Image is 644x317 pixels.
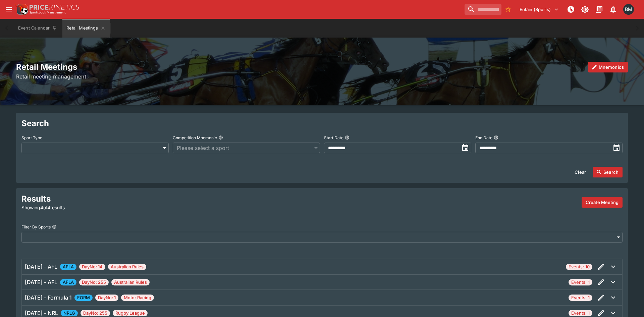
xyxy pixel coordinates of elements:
[25,263,57,271] h6: [DATE] - AFL
[566,264,592,270] span: Events: 10
[345,135,350,140] button: Start Date
[593,3,605,15] button: Documentation
[16,72,628,81] h6: Retail meeting management.
[74,295,93,301] span: FORM
[60,279,76,286] span: AFLA
[60,264,76,270] span: AFLA
[494,135,498,140] button: End Date
[30,11,66,14] img: Sportsbook Management
[25,294,72,302] h6: [DATE] - Formula 1
[465,4,501,15] input: search
[579,3,591,15] button: Toggle light/dark mode
[565,3,577,15] button: NOT Connected to PK
[21,224,51,230] p: Filter By Sports
[571,167,590,177] button: Clear
[80,310,110,317] span: DayNo: 255
[610,142,623,154] button: toggle date time picker
[516,4,563,15] button: Select Tenant
[21,135,42,141] p: Sport Type
[95,295,118,301] span: DayNo: 1
[324,135,343,141] p: Start Date
[79,264,105,270] span: DayNo: 14
[113,310,148,317] span: Rugby League
[61,310,78,317] span: NRLG
[21,194,215,204] h2: Results
[62,19,109,38] button: Retail Meetings
[459,142,471,154] button: toggle date time picker
[503,4,514,15] button: No Bookmarks
[14,19,61,38] button: Event Calendar
[569,310,592,317] span: Events: 1
[607,3,619,15] button: Notifications
[3,3,15,15] button: open drawer
[52,224,57,229] button: Filter By Sports
[108,264,146,270] span: Australian Rules
[218,135,223,140] button: Competition Mnemonic
[623,4,634,15] div: Byron Monk
[475,135,492,141] p: End Date
[569,295,592,301] span: Events: 1
[569,279,592,286] span: Events: 1
[177,144,309,152] span: Please select a sport
[111,279,150,286] span: Australian Rules
[15,3,28,16] img: PriceKinetics Logo
[621,2,636,17] button: Byron Monk
[588,62,628,72] button: Mnemonics
[121,295,154,301] span: Motor Racing
[30,5,79,10] img: PriceKinetics
[593,167,623,177] button: Search
[582,197,623,208] button: Create a new meeting by adding events
[79,279,109,286] span: DayNo: 255
[16,62,628,72] h2: Retail Meetings
[173,135,217,141] p: Competition Mnemonic
[25,309,58,317] h6: [DATE] - NRL
[25,278,57,286] h6: [DATE] - AFL
[21,118,623,128] h2: Search
[21,204,215,211] p: Showing 4 of 4 results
